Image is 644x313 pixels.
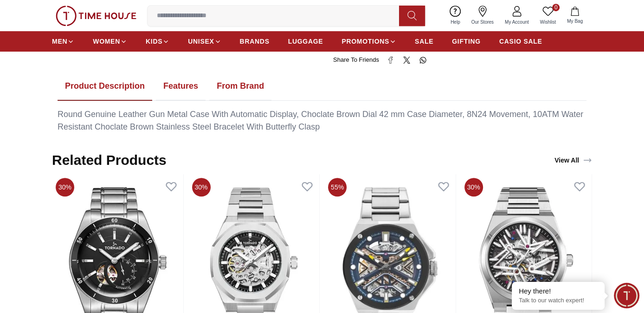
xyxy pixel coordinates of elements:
span: 30% [56,178,74,196]
span: GIFTING [452,37,481,46]
div: Chat Widget [614,283,639,308]
span: 30% [192,178,211,196]
a: 0Wishlist [535,4,561,27]
button: Product Description [58,72,152,101]
a: SALE [415,33,433,50]
span: 0 [552,4,560,11]
button: My Bag [561,5,588,26]
span: 55% [328,178,347,196]
span: UNISEX [188,37,214,46]
span: KIDS [146,37,162,46]
span: LUGGAGE [288,37,323,46]
div: Round Genuine Leather Gun Metal Case With Automatic Display, Choclate Brown Dial 42 mm Case Diame... [58,108,586,133]
a: CASIO SALE [499,33,542,50]
a: WOMEN [93,33,127,50]
a: BRANDS [240,33,270,50]
p: Talk to our watch expert! [519,297,598,305]
span: My Account [501,19,533,26]
span: CASIO SALE [499,37,542,46]
a: KIDS [146,33,169,50]
a: UNISEX [188,33,221,50]
a: PROMOTIONS [341,33,396,50]
span: MEN [52,37,67,46]
span: Wishlist [536,19,560,26]
img: ... [56,6,136,26]
span: WOMEN [93,37,120,46]
a: MEN [52,33,74,50]
div: View All [554,156,592,165]
span: BRANDS [240,37,270,46]
a: View All [553,154,594,167]
div: Hey there! [519,287,598,296]
a: GIFTING [452,33,481,50]
span: Help [447,19,464,26]
button: Features [156,72,206,101]
span: SALE [415,37,433,46]
span: Our Stores [468,19,497,26]
span: Share To Friends [333,55,379,65]
span: 30% [464,178,483,196]
a: Help [445,4,466,27]
h2: Related Products [52,152,167,169]
a: LUGGAGE [288,33,323,50]
button: From Brand [209,72,271,101]
a: Our Stores [466,4,499,27]
span: PROMOTIONS [341,37,389,46]
span: My Bag [563,18,586,25]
